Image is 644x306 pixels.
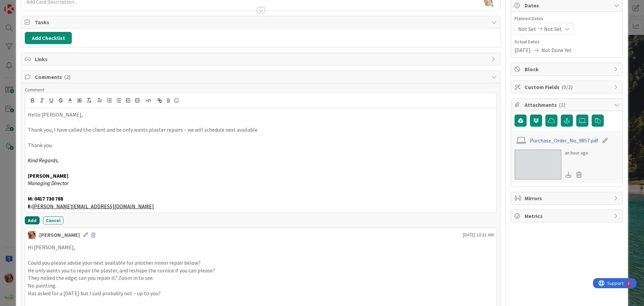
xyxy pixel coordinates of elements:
div: Download [565,170,572,179]
button: Add [25,216,40,224]
span: Not Set [518,25,536,33]
span: [DATE] [515,46,531,54]
p: Hi [PERSON_NAME], [28,244,494,251]
p: No painting. [28,282,494,290]
p: Thank you, I have called the client and he only wants plaster repairs – we will schedule next ava... [28,126,494,134]
p: Hello [PERSON_NAME], [28,111,494,119]
span: Support [14,1,31,9]
span: Mirrors [525,194,610,202]
div: an hour ago [565,149,588,157]
button: Cancel [43,216,63,224]
span: Attachments [525,101,610,109]
p: Could you please advise your next available for another minor repair below? [28,259,494,267]
em: Managing Director [28,180,68,186]
p: He only wants you to repair the plaster, and reshape the cornice if you can please? [28,267,494,274]
img: KD [28,231,36,239]
span: [DATE] 10:31 AM [463,231,494,238]
span: Comment [25,87,44,93]
em: Kind Regards, [28,157,59,164]
span: Metrics [525,212,610,220]
span: ( 0/2 ) [561,84,573,90]
span: Not Done Yet [541,46,572,54]
div: 1 [35,3,37,8]
strong: M: 0417 730 788 [28,195,63,202]
button: Add Checklist [25,32,72,44]
p: They nicked the edge; can you repair it? Zoom in to see. [28,274,494,282]
span: Actual Dates [515,38,619,45]
span: ( 2 ) [64,74,70,80]
span: Links [35,55,488,63]
span: Block [525,65,610,73]
span: Not Set [544,25,562,33]
strong: E: [28,203,32,210]
span: Comments [35,73,488,81]
div: [PERSON_NAME] [39,231,80,239]
span: Planned Dates [515,15,619,22]
strong: [PERSON_NAME] [28,172,68,179]
p: Has asked for a [DATE] but I said probably not – up to you? [28,290,494,297]
a: [PERSON_NAME][EMAIL_ADDRESS][DOMAIN_NAME] [32,203,154,210]
span: ( 1 ) [559,101,565,108]
span: Dates [525,1,610,9]
span: Custom Fields [525,83,610,91]
p: Thank you. [28,141,494,149]
a: Purchase_Order_No_9857.pdf [530,136,598,144]
span: Tasks [35,18,488,26]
